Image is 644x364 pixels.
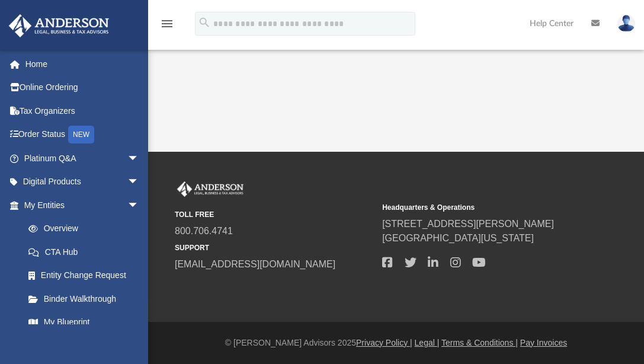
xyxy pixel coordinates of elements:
[17,240,157,264] a: CTA Hub
[68,126,94,143] div: NEW
[8,146,157,170] a: Platinum Q&Aarrow_drop_down
[148,337,644,349] div: © [PERSON_NAME] Advisors 2025
[382,202,581,213] small: Headquarters & Operations
[17,287,157,311] a: Binder Walkthrough
[8,123,157,147] a: Order StatusNEW
[17,264,157,288] a: Entity Change Request
[160,23,174,31] a: menu
[8,99,157,123] a: Tax Organizers
[382,219,554,229] a: [STREET_ADDRESS][PERSON_NAME]
[5,14,113,37] img: Anderson Advisors Platinum Portal
[617,15,635,32] img: User Pic
[17,311,151,334] a: My Blueprint
[175,209,374,220] small: TOLL FREE
[127,193,151,218] span: arrow_drop_down
[415,338,440,347] a: Legal |
[356,338,412,347] a: Privacy Policy |
[8,170,157,194] a: Digital Productsarrow_drop_down
[175,242,374,253] small: SUPPORT
[520,338,567,347] a: Pay Invoices
[8,76,157,100] a: Online Ordering
[160,17,174,31] i: menu
[175,259,335,269] a: [EMAIL_ADDRESS][DOMAIN_NAME]
[198,16,211,29] i: search
[175,226,233,236] a: 800.706.4741
[175,181,246,197] img: Anderson Advisors Platinum Portal
[127,170,151,194] span: arrow_drop_down
[8,52,157,76] a: Home
[8,193,157,217] a: My Entitiesarrow_drop_down
[127,146,151,171] span: arrow_drop_down
[17,217,157,241] a: Overview
[441,338,518,347] a: Terms & Conditions |
[382,233,534,243] a: [GEOGRAPHIC_DATA][US_STATE]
